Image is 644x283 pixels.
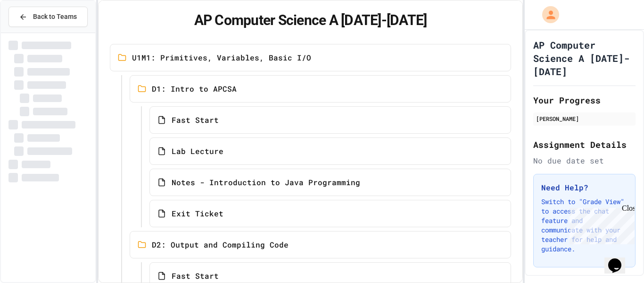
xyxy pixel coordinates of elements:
span: U1M1: Primitives, Variables, Basic I/O [132,52,311,63]
div: No due date set [533,155,636,166]
p: Switch to "Grade View" to access the chat feature and communicate with your teacher for help and ... [541,197,627,254]
h1: AP Computer Science A [DATE]-[DATE] [110,12,512,29]
a: Lab Lecture [149,137,512,165]
div: [PERSON_NAME] [536,114,633,123]
span: D2: Output and Compiling Code [152,239,289,250]
a: Notes - Introduction to Java Programming [149,169,512,196]
div: My Account [532,4,561,26]
span: Exit Ticket [172,208,223,219]
span: Fast Start [172,270,219,282]
iframe: chat widget [604,245,635,274]
span: Fast Start [172,114,219,126]
span: Back to Teams [33,12,77,22]
h2: Assignment Details [533,138,636,151]
span: Lab Lecture [172,146,223,157]
h3: Need Help? [541,182,627,193]
h2: Your Progress [533,94,636,107]
span: Notes - Introduction to Java Programming [172,177,360,188]
a: Exit Ticket [149,200,512,227]
iframe: chat widget [566,204,635,244]
h1: AP Computer Science A [DATE]-[DATE] [533,38,636,78]
button: Back to Teams [8,7,88,27]
div: Chat with us now!Close [4,4,65,60]
span: D1: Intro to APCSA [152,83,237,94]
a: Fast Start [149,106,512,134]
